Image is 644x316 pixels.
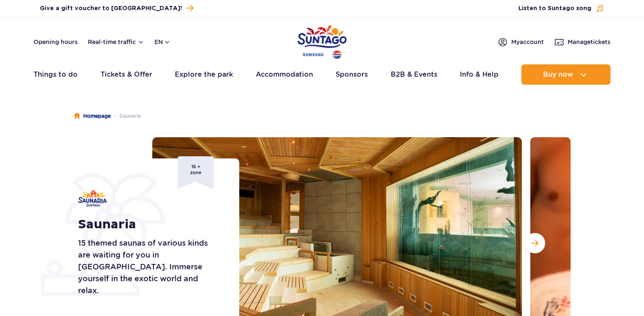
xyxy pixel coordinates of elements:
[154,38,171,46] button: en
[78,217,220,232] h1: Saunaria
[178,156,214,189] div: 16 + zone
[297,21,347,60] a: Park of Poland
[498,37,544,47] a: Myaccount
[256,64,313,85] a: Accommodation
[518,4,604,13] button: Listen to Suntago song
[111,112,141,120] li: Saunaria
[175,64,233,85] a: Explore the park
[554,37,610,47] a: Managetickets
[460,64,498,85] a: Info & Help
[40,3,193,14] a: Give a gift voucher to [GEOGRAPHIC_DATA]!
[391,64,437,85] a: B2B & Events
[88,39,144,45] button: Real-time traffic
[511,38,544,46] span: My account
[74,112,111,120] a: Homepage
[568,38,610,46] span: Manage tickets
[34,38,78,46] a: Opening hours
[543,71,573,78] span: Buy now
[40,4,182,13] span: Give a gift voucher to [GEOGRAPHIC_DATA]!
[78,237,220,297] p: 15 themed saunas of various kinds are waiting for you in [GEOGRAPHIC_DATA]. Immerse yourself in t...
[336,64,368,85] a: Sponsors
[521,64,610,85] button: Buy now
[78,190,107,207] img: Saunaria
[101,64,152,85] a: Tickets & Offer
[34,64,78,85] a: Things to do
[525,233,545,253] button: Next slide
[518,4,591,13] span: Listen to Suntago song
